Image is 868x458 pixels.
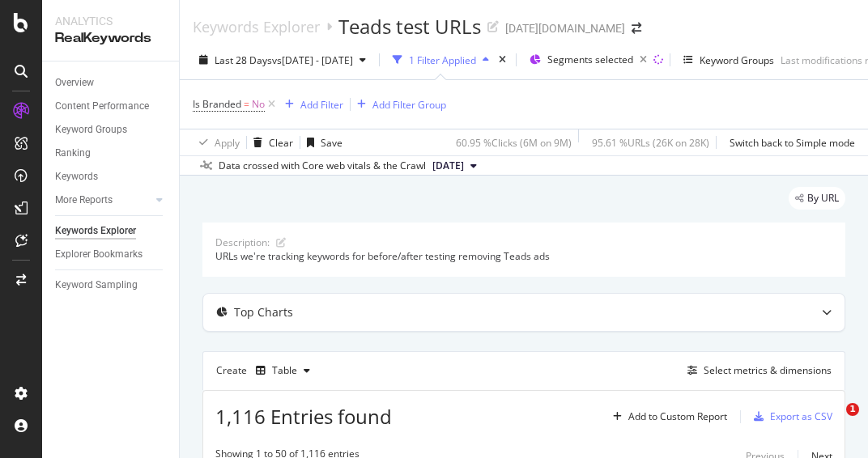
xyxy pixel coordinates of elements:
[215,235,270,249] div: Description:
[55,98,149,115] div: Content Performance
[606,404,727,430] button: Add to Custom Report
[426,156,483,176] button: [DATE]
[234,304,293,320] div: Top Charts
[193,47,372,73] button: Last 28 Daysvs[DATE] - [DATE]
[252,93,265,116] span: No
[247,129,293,155] button: Clear
[244,97,249,111] span: =
[432,159,464,173] span: 2025 Sep. 13th
[55,145,91,162] div: Ranking
[55,145,168,162] a: Ranking
[55,121,168,138] a: Keyword Groups
[409,53,476,67] div: 1 Filter Applied
[351,95,446,114] button: Add Filter Group
[219,159,426,173] div: Data crossed with Core web vitals & the Crawl
[55,246,168,263] a: Explorer Bookmarks
[55,168,168,185] a: Keywords
[55,277,138,294] div: Keyword Sampling
[215,53,272,67] span: Last 28 Days
[215,136,240,150] div: Apply
[269,136,293,150] div: Clear
[846,403,859,416] span: 1
[704,363,832,377] div: Select metrics & dimensions
[386,47,496,73] button: 1 Filter Applied
[338,13,481,40] div: Teads test URLs
[215,403,392,430] span: 1,116 Entries found
[193,97,241,111] span: Is Branded
[55,168,98,185] div: Keywords
[279,95,343,114] button: Add Filter
[730,136,855,150] div: Switch back to Simple mode
[193,18,320,36] a: Keywords Explorer
[272,366,297,375] div: Table
[789,187,845,210] div: legacy label
[215,249,832,263] div: URLs we're tracking keywords for before/after testing removing Teads ads
[456,136,572,150] div: 60.95 % Clicks ( 6M on 9M )
[55,74,94,91] div: Overview
[55,13,166,29] div: Analytics
[55,98,168,115] a: Content Performance
[813,403,852,442] iframe: Intercom live chat
[300,129,343,155] button: Save
[723,129,855,155] button: Switch back to Simple mode
[55,192,113,209] div: More Reports
[747,404,832,430] button: Export as CSV
[55,192,151,209] a: More Reports
[592,136,709,150] div: 95.61 % URLs ( 26K on 28K )
[700,53,774,67] div: Keyword Groups
[681,361,832,380] button: Select metrics & dimensions
[547,53,633,66] span: Segments selected
[55,223,168,240] a: Keywords Explorer
[628,412,727,422] div: Add to Custom Report
[55,277,168,294] a: Keyword Sampling
[300,98,343,112] div: Add Filter
[55,29,166,48] div: RealKeywords
[496,52,509,68] div: times
[249,358,317,384] button: Table
[216,358,317,384] div: Create
[770,409,832,423] div: Export as CSV
[523,47,653,73] button: Segments selected
[372,98,446,112] div: Add Filter Group
[505,20,625,36] div: [DATE][DOMAIN_NAME]
[677,47,781,73] button: Keyword Groups
[55,121,127,138] div: Keyword Groups
[272,53,353,67] span: vs [DATE] - [DATE]
[807,193,839,203] span: By URL
[55,246,143,263] div: Explorer Bookmarks
[55,223,136,240] div: Keywords Explorer
[321,136,343,150] div: Save
[55,74,168,91] a: Overview
[193,129,240,155] button: Apply
[632,23,641,34] div: arrow-right-arrow-left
